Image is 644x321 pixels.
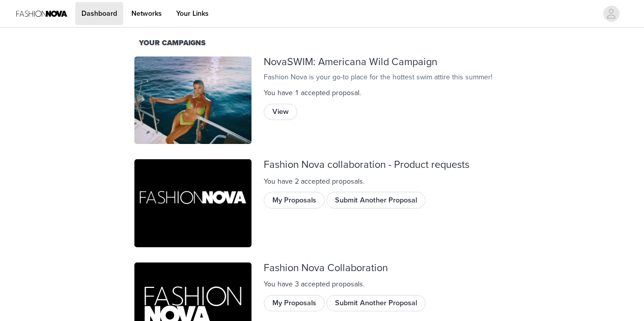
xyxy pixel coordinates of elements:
div: avatar [606,6,616,22]
img: Fashion Nova [134,159,251,247]
div: Fashion Nova Collaboration [264,262,510,274]
span: You have 3 accepted proposal . [264,280,365,288]
div: NovaSWIM: Americana Wild Campaign [264,56,510,68]
a: Dashboard [75,2,123,25]
span: You have 1 accepted proposal . [264,89,361,97]
span: s [359,177,363,186]
div: Fashion Nova is your go-to place for the hottest swim attire this summer! [264,72,510,82]
button: View [264,104,297,120]
button: Submit Another Proposal [326,192,426,208]
button: My Proposals [264,295,325,311]
button: Submit Another Proposal [326,295,426,311]
a: View [264,104,297,112]
span: You have 2 accepted proposal . [264,177,365,186]
a: Networks [125,2,168,25]
span: s [359,280,363,288]
div: Your Campaigns [139,38,506,49]
img: Fashion Nova Logo [16,2,67,25]
div: Fashion Nova collaboration - Product requests [264,159,510,171]
a: Your Links [170,2,215,25]
button: My Proposals [264,192,325,208]
img: Fashion Nova [134,56,251,144]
